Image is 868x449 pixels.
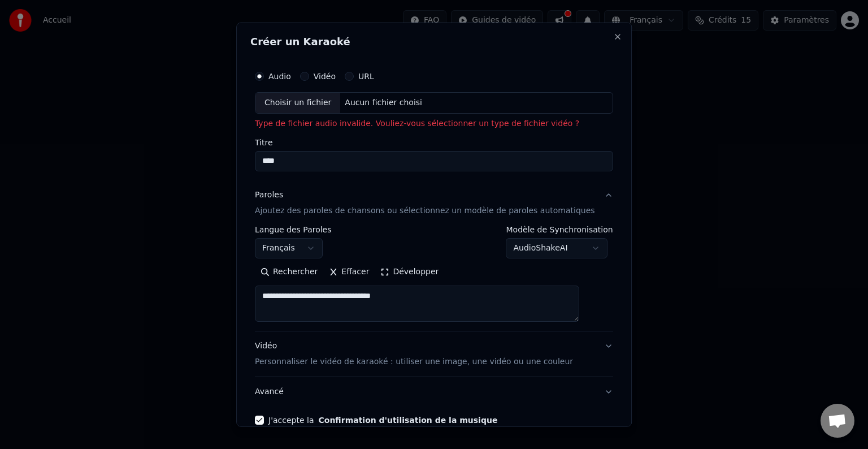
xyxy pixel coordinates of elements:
[255,139,613,146] label: Titre
[506,226,613,234] label: Modèle de Synchronisation
[255,118,613,129] p: Type de fichier audio invalide. Vouliez-vous sélectionner un type de fichier vidéo ?
[358,72,374,80] label: URL
[255,226,613,331] div: ParolesAjoutez des paroles de chansons ou sélectionnez un modèle de paroles automatiques
[255,331,613,377] button: VidéoPersonnaliser le vidéo de karaoké : utiliser une image, une vidéo ou une couleur
[250,37,618,47] h2: Créer un Karaoké
[375,263,445,281] button: Développer
[255,180,613,226] button: ParolesAjoutez des paroles de chansons ou sélectionnez un modèle de paroles automatiques
[319,416,498,424] button: J'accepte la
[314,72,336,80] label: Vidéo
[268,72,291,80] label: Audio
[268,416,497,424] label: J'accepte la
[255,226,332,234] label: Langue des Paroles
[323,263,375,281] button: Effacer
[255,205,595,217] p: Ajoutez des paroles de chansons ou sélectionnez un modèle de paroles automatiques
[255,189,283,201] div: Paroles
[255,340,573,368] div: Vidéo
[255,93,340,113] div: Choisir un fichier
[255,356,573,368] p: Personnaliser le vidéo de karaoké : utiliser une image, une vidéo ou une couleur
[255,377,613,407] button: Avancé
[341,97,427,109] div: Aucun fichier choisi
[255,263,323,281] button: Rechercher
